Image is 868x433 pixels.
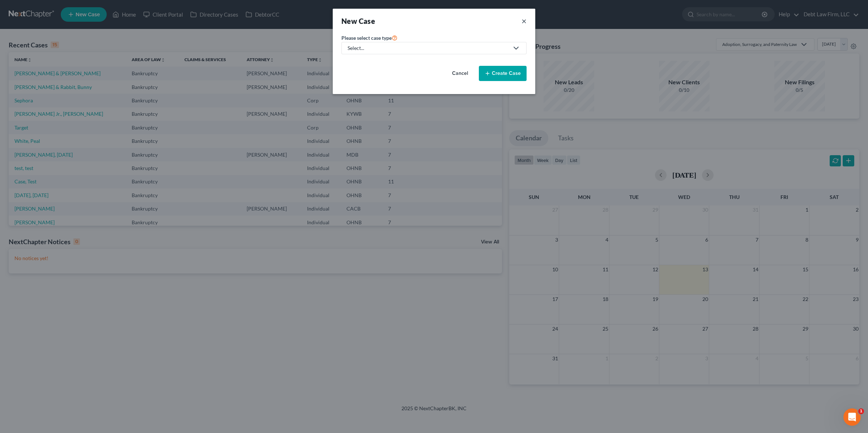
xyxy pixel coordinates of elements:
button: × [522,16,527,26]
span: Please select case type [341,35,392,41]
strong: New Case [341,17,375,25]
button: Cancel [444,66,476,81]
iframe: Intercom live chat [843,408,861,426]
button: Create Case [479,66,527,81]
span: 1 [858,408,864,414]
div: Select... [348,44,509,52]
